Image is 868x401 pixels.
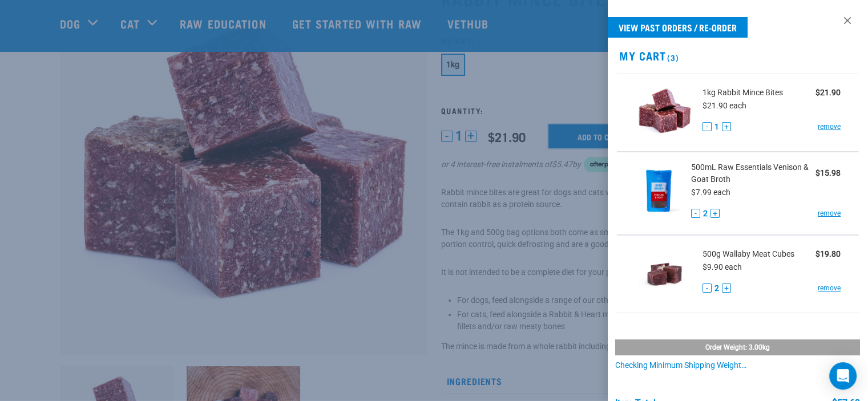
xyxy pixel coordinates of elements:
a: remove [818,208,841,218]
a: remove [818,121,841,132]
strong: $15.98 [815,168,841,177]
span: 2 [714,282,719,294]
div: Checking minimum shipping weight… [615,361,860,370]
strong: $21.90 [815,88,841,97]
div: Open Intercom Messenger [829,362,857,390]
button: + [710,209,720,218]
button: - [703,122,712,131]
h2: My Cart [608,49,868,62]
div: Order weight: 3.00kg [615,339,860,355]
button: + [722,122,731,131]
a: remove [818,283,841,293]
button: - [691,209,700,218]
span: 1 [714,121,719,133]
button: - [703,283,712,293]
span: $7.99 each [691,188,730,197]
span: 1kg Rabbit Mince Bites [703,87,783,99]
span: 500g Wallaby Meat Cubes [703,248,794,260]
a: View past orders / re-order [608,17,748,38]
span: 500mL Raw Essentials Venison & Goat Broth [691,161,815,185]
img: Wallaby Meat Cubes [635,245,694,303]
span: 2 [703,208,708,220]
span: (3) [665,55,679,59]
strong: $19.80 [815,249,841,258]
span: $9.90 each [703,262,742,272]
span: $21.90 each [703,101,746,110]
img: Raw Essentials Venison & Goat Broth [635,161,683,220]
button: + [722,283,731,293]
img: Rabbit Mince Bites [635,83,694,142]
